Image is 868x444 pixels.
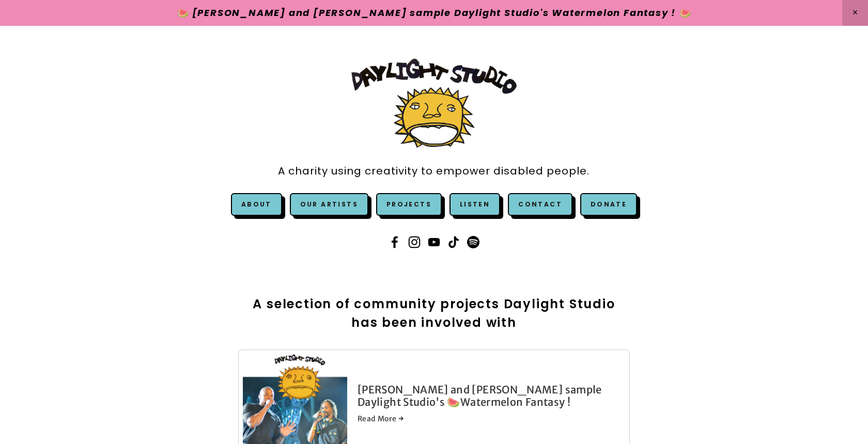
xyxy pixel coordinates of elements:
a: About [241,200,272,209]
a: Listen [460,200,490,209]
a: Our Artists [290,193,368,216]
img: Daylight Studio [351,58,517,148]
a: Donate [580,193,637,216]
a: A charity using creativity to empower disabled people. [278,160,590,183]
a: Read More → [358,414,625,424]
a: Contact [508,193,572,216]
a: Projects [376,193,442,216]
h2: A selection of community projects Daylight Studio has been involved with [238,295,630,332]
a: [PERSON_NAME] and [PERSON_NAME] sample Daylight Studio's 🍉Watermelon Fantasy ! [358,383,602,408]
